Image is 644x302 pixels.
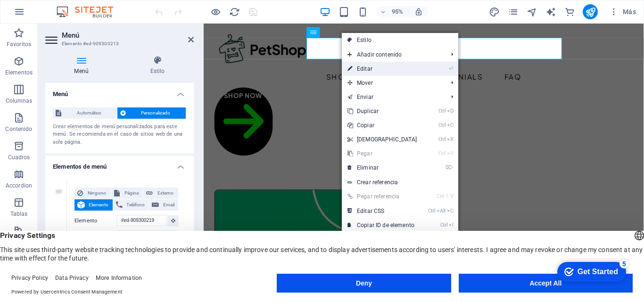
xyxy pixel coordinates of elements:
span: Teléfono [125,199,146,211]
i: V [450,193,453,199]
button: Teléfono [113,199,149,211]
i: Al redimensionar, ajustar el nivel de zoom automáticamente para ajustarse al dispositivo elegido. [414,8,423,16]
span: Más [609,7,636,16]
a: CtrlVPegar [342,147,423,161]
h4: Estilo [121,56,194,75]
i: AI Writer [545,7,556,17]
i: Navegador [527,7,537,17]
div: Get Started [28,10,68,19]
i: Publicar [585,7,596,17]
h6: 95% [390,6,405,17]
span: Elemento [88,199,110,211]
h4: Menú [45,83,194,100]
p: Tablas [10,210,28,218]
span: Externo [156,188,175,199]
i: Ctrl [438,150,446,156]
h3: Elemento #ed-909300213 [62,40,175,48]
i: Ctrl [438,136,446,142]
i: Ctrl [428,208,436,214]
button: Más [605,4,640,19]
button: Externo [143,188,178,199]
i: Ctrl [437,193,444,199]
a: Shop Now [11,67,73,139]
i: ⇧ [445,193,449,199]
div: 5 [70,2,79,11]
input: Ningún elemento seleccionado [117,215,166,226]
i: C [447,208,454,214]
i: ⌦ [446,164,453,171]
button: Personalizado [117,107,186,119]
span: Página [123,188,140,199]
button: Haz clic para salir del modo de previsualización y seguir editando [210,6,221,17]
i: Comercio [564,7,575,17]
span: Mover [342,76,444,90]
p: Elementos [5,69,33,76]
a: Ctrl⇧VPegar referencia [342,189,423,204]
button: Elemento [74,199,113,211]
i: D [447,108,454,114]
i: I [449,222,454,228]
span: Email [162,199,175,211]
div: Crear elementos de menú personalizados para este menú. Se recomienda en el caso de sitios web de ... [53,123,186,147]
button: Email [149,199,178,211]
button: 95% [376,6,409,17]
p: Columnas [6,97,33,105]
span: Ninguno [86,188,108,199]
i: Ctrl [438,108,446,114]
button: Página [111,188,143,199]
i: Diseño (Ctrl+Alt+Y) [489,7,500,17]
i: Ctrl [440,222,448,228]
button: design [488,6,500,17]
p: Cuadros [8,154,30,161]
p: Favoritos [7,41,31,48]
p: Contenido [5,125,32,133]
button: publish [583,4,598,19]
button: commerce [564,6,575,17]
button: text_generator [545,6,556,17]
a: Estilo [342,33,458,47]
div: Get Started 5 items remaining, 0% complete [8,5,76,24]
i: Volver a cargar página [229,7,240,17]
i: V [447,150,454,156]
button: reload [229,6,240,17]
p: Accordion [6,182,32,189]
label: Texto del enlace [74,230,117,242]
a: Enviar [342,90,444,104]
a: CtrlAltCEditar CSS [342,204,423,218]
button: navigator [526,6,537,17]
input: Texto del enlace... [117,230,179,242]
i: Ctrl [438,122,446,128]
button: Automático [53,107,117,119]
h2: Menú [62,31,194,40]
img: Editor Logo [54,6,125,17]
a: ⏎Editar [342,62,423,76]
span: Automático [64,107,114,119]
h4: Elementos de menú [45,155,194,172]
a: CtrlCCopiar [342,118,423,132]
a: CtrlDDuplicar [342,104,423,118]
i: ⏎ [449,65,453,72]
a: CtrlICopiar ID de elemento [342,218,423,232]
h4: Menú [45,56,121,75]
i: Páginas (Ctrl+Alt+S) [508,7,519,17]
i: X [447,136,454,142]
button: pages [507,6,519,17]
span: Añadir contenido [342,48,444,62]
button: Ninguno [74,188,111,199]
span: Personalizado [129,107,183,119]
label: Elemento [74,215,117,227]
i: Alt [437,208,446,214]
a: ⌦Eliminar [342,161,423,175]
a: Crear referencia [342,175,458,189]
a: CtrlX[DEMOGRAPHIC_DATA] [342,132,423,147]
i: C [447,122,454,128]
